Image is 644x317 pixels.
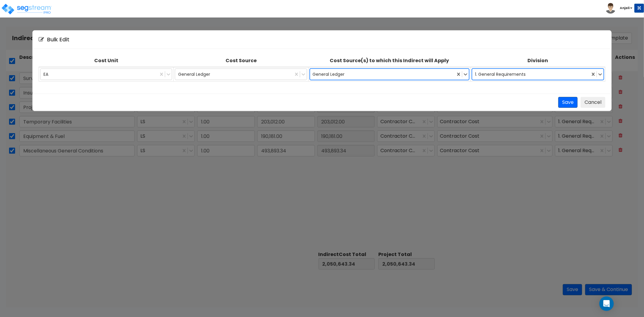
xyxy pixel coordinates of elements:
th: Cost Source [174,55,309,67]
button: Cancel [581,97,605,108]
div: Open Intercom Messenger [599,296,614,311]
h4: Bulk Edit [39,37,606,43]
button: Save [558,97,578,108]
img: logo_pro_r.png [1,3,52,15]
b: Anjali [620,6,630,10]
div: EA [40,69,172,80]
th: Cost Source(s) to which this Indirect will Apply [309,55,470,67]
div: 1. General Requirements [472,69,604,80]
div: General Ledger [312,70,347,78]
div: General Ledger [175,69,307,80]
th: Division [470,55,605,67]
div: General Ledger [310,69,469,80]
th: Cost Unit [39,55,174,67]
img: avatar.png [605,3,616,14]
